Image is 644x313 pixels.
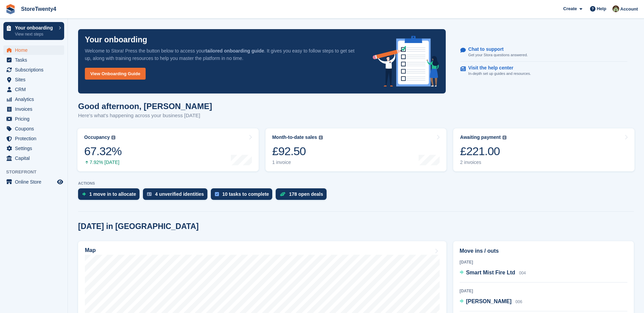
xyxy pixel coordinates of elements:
[460,134,501,140] div: Awaiting payment
[15,55,56,65] span: Tasks
[15,85,56,94] span: CRM
[502,135,507,140] img: icon-info-grey-7440780725fd019a000dd9b08b2336e03edf1995a4989e88bcd33f0948082b44.svg
[15,144,56,153] span: Settings
[3,55,64,65] a: menu
[78,102,212,111] h1: Good afternoon, [PERSON_NAME]
[15,65,56,75] span: Subscriptions
[612,5,619,12] img: Lee Hanlon
[15,124,56,133] span: Coupons
[15,114,56,124] span: Pricing
[205,48,264,54] strong: tailored onboarding guide
[468,46,522,52] p: Chat to support
[211,188,276,203] a: 10 tasks to complete
[460,288,627,294] div: [DATE]
[78,222,199,231] h2: [DATE] in [GEOGRAPHIC_DATA]
[3,85,64,94] a: menu
[289,191,323,197] div: 178 open deals
[519,271,526,275] span: 004
[466,298,512,304] span: [PERSON_NAME]
[3,114,64,124] a: menu
[78,188,143,203] a: 1 move in to allocate
[111,135,115,140] img: icon-info-grey-7440780725fd019a000dd9b08b2336e03edf1995a4989e88bcd33f0948082b44.svg
[85,36,147,44] p: Your onboarding
[3,104,64,114] a: menu
[3,153,64,163] a: menu
[77,128,259,171] a: Occupancy 67.32% 7.92% [DATE]
[460,297,522,306] a: [PERSON_NAME] 006
[460,259,627,265] div: [DATE]
[3,177,64,187] a: menu
[3,134,64,143] a: menu
[15,45,56,55] span: Home
[6,169,68,175] span: Storefront
[280,192,286,196] img: deal-1b604bf984904fb50ccaf53a9ad4b4a5d6e5aea283cecdc64d6e3604feb123c2.svg
[18,3,59,15] a: StoreTwenty4
[276,188,330,203] a: 178 open deals
[563,5,577,12] span: Create
[3,75,64,84] a: menu
[15,153,56,163] span: Capital
[82,192,86,196] img: move_ins_to_allocate_icon-fdf77a2bb77ea45bf5b3d319d69a93e2d87916cf1d5bf7949dd705db3b84f3ca.svg
[85,247,96,253] h2: Map
[272,160,323,165] div: 1 invoice
[460,247,627,255] h2: Move ins / outs
[468,71,531,77] p: In-depth set up guides and resources.
[84,160,122,165] div: 7.92% [DATE]
[265,128,447,171] a: Month-to-date sales £92.50 1 invoice
[453,128,634,171] a: Awaiting payment £221.00 2 invoices
[15,104,56,114] span: Invoices
[460,43,627,62] a: Chat to support Get your Stora questions answered.
[15,75,56,84] span: Sites
[155,191,204,197] div: 4 unverified identities
[468,65,526,71] p: Visit the help center
[15,134,56,143] span: Protection
[272,144,323,158] div: £92.50
[460,144,507,158] div: £221.00
[319,135,323,140] img: icon-info-grey-7440780725fd019a000dd9b08b2336e03edf1995a4989e88bcd33f0948082b44.svg
[460,160,507,165] div: 2 invoices
[515,299,522,304] span: 006
[222,191,269,197] div: 10 tasks to complete
[15,95,56,104] span: Analytics
[272,134,317,140] div: Month-to-date sales
[620,6,638,13] span: Account
[3,45,64,55] a: menu
[3,65,64,75] a: menu
[85,68,146,80] a: View Onboarding Guide
[597,5,606,12] span: Help
[460,62,627,80] a: Visit the help center In-depth set up guides and resources.
[5,4,16,14] img: stora-icon-8386f47178a22dfd0bd8f6a31ec36ba5ce8667c1dd55bd0f319d3a0aa187defe.svg
[215,192,219,196] img: task-75834270c22a3079a89374b754ae025e5fb1db73e45f91037f5363f120a921f8.svg
[15,177,56,187] span: Online Store
[468,52,528,58] p: Get your Stora questions answered.
[373,36,439,87] img: onboarding-info-6c161a55d2c0e0a8cae90662b2fe09162a5109e8cc188191df67fb4f79e88e88.svg
[3,22,64,40] a: Your onboarding View next steps
[56,178,64,186] a: Preview store
[78,112,212,120] p: Here's what's happening across your business [DATE]
[460,269,526,277] a: Smart Mist Fire Ltd 004
[3,144,64,153] a: menu
[15,25,55,30] p: Your onboarding
[3,95,64,104] a: menu
[466,270,515,275] span: Smart Mist Fire Ltd
[78,181,634,186] p: ACTIONS
[89,191,136,197] div: 1 move in to allocate
[143,188,211,203] a: 4 unverified identities
[3,124,64,133] a: menu
[15,31,55,37] p: View next steps
[84,144,122,158] div: 67.32%
[147,192,152,196] img: verify_identity-adf6edd0f0f0b5bbfe63781bf79b02c33cf7c696d77639b501bdc392416b5a36.svg
[84,134,110,140] div: Occupancy
[85,47,362,62] p: Welcome to Stora! Press the button below to access your . It gives you easy to follow steps to ge...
